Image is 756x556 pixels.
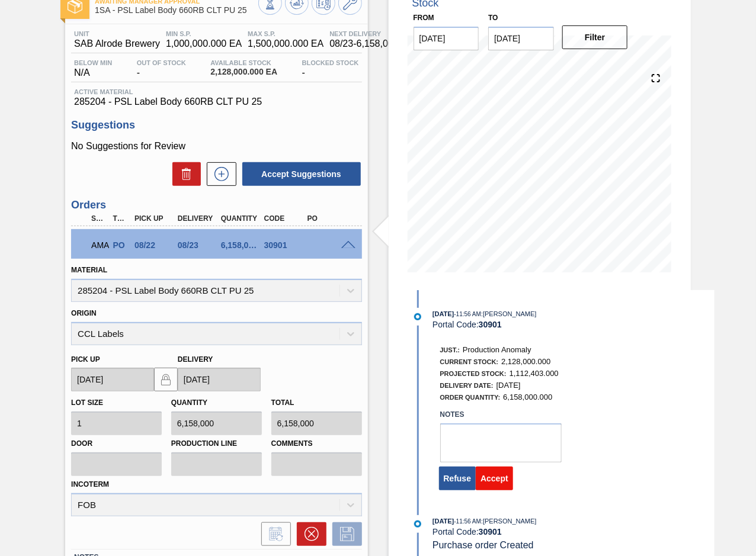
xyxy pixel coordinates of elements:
label: Incoterm [71,480,109,488]
span: Projected Stock: [440,370,507,377]
span: 2,128,000.000 EA [210,68,277,76]
span: 285204 - PSL Label Body 660RB CLT PU 25 [74,97,358,107]
img: locked [159,372,173,387]
div: New suggestion [201,162,236,186]
div: Save Order [326,522,362,546]
label: Notes [440,406,562,423]
div: Purchase order [110,240,131,250]
div: 08/22/2025 [132,240,178,250]
span: 1SA - PSL Label Body 660RB CLT PU 25 [95,6,258,15]
h3: Orders [71,199,361,211]
span: - 11:56 AM [454,311,482,317]
input: mm/dd/yyyy [178,368,261,391]
span: MIN S.P. [166,30,242,37]
div: 6,158,000.000 [218,240,264,250]
button: Accept Suggestions [242,162,361,186]
button: Refuse [439,467,476,490]
span: [DATE] [433,518,454,525]
div: Cancel Order [291,522,326,546]
label: Total [271,398,294,407]
input: mm/dd/yyyy [488,27,554,50]
div: Portal Code: [433,320,714,329]
label: Origin [71,309,97,317]
strong: 30901 [479,320,502,329]
span: Out Of Stock [137,59,186,66]
div: Inform order change [255,522,291,546]
div: Step [88,214,109,223]
span: [DATE] [496,381,521,390]
span: 1,000,000.000 EA [166,38,242,49]
label: Quantity [171,398,207,407]
label: Material [71,266,107,274]
div: Accept Suggestions [236,161,362,187]
span: Current Stock: [440,358,499,365]
label: Delivery [178,355,213,364]
div: 08/23/2025 [175,240,221,250]
div: - [134,59,189,78]
label: Production Line [171,435,262,452]
span: 08/23 - 6,158,000.000 EA [329,38,430,49]
span: SAB Alrode Brewery [74,38,160,49]
span: Production Anomaly [463,345,531,354]
div: N/A [71,59,115,78]
div: Code [261,214,307,223]
p: No Suggestions for Review [71,141,361,152]
span: Active Material [74,88,358,95]
img: atual [414,313,421,320]
div: Delete Suggestions [166,162,201,186]
span: 2,128,000.000 [501,357,550,366]
span: 6,158,000.000 [503,393,552,401]
span: [DATE] [433,310,454,317]
div: Quantity [218,214,264,223]
div: Delivery [175,214,221,223]
span: Unit [74,30,160,37]
span: Available Stock [210,59,277,66]
div: 30901 [261,240,307,250]
label: Pick up [71,355,100,364]
label: Lot size [71,398,103,407]
span: : [PERSON_NAME] [481,518,537,525]
label: Door [71,435,162,452]
span: 1,112,403.000 [510,369,559,378]
span: Purchase order Created [433,540,534,550]
label: to [488,14,498,22]
span: Below Min [74,59,112,66]
div: Portal Code: [433,527,714,536]
button: locked [154,368,178,391]
button: Filter [562,25,628,49]
img: atual [414,520,421,528]
span: - 11:56 AM [454,518,482,525]
p: AMA [91,240,106,250]
input: mm/dd/yyyy [71,368,154,391]
div: Pick up [132,214,178,223]
span: Next Delivery [329,30,430,37]
span: Just.: [440,346,460,353]
div: Awaiting Manager Approval [88,232,109,258]
div: - [299,59,362,78]
span: Order Quantity: [440,394,501,401]
strong: 30901 [479,527,502,536]
label: From [414,14,434,22]
span: Blocked Stock [302,59,359,66]
div: PO [305,214,351,223]
span: Delivery Date: [440,382,494,389]
button: Accept [476,467,513,490]
span: 1,500,000.000 EA [248,38,323,49]
div: Type [110,214,131,223]
span: MAX S.P. [248,30,323,37]
h3: Suggestions [71,119,361,131]
span: : [PERSON_NAME] [481,310,537,317]
label: Comments [271,435,362,452]
input: mm/dd/yyyy [414,27,479,50]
